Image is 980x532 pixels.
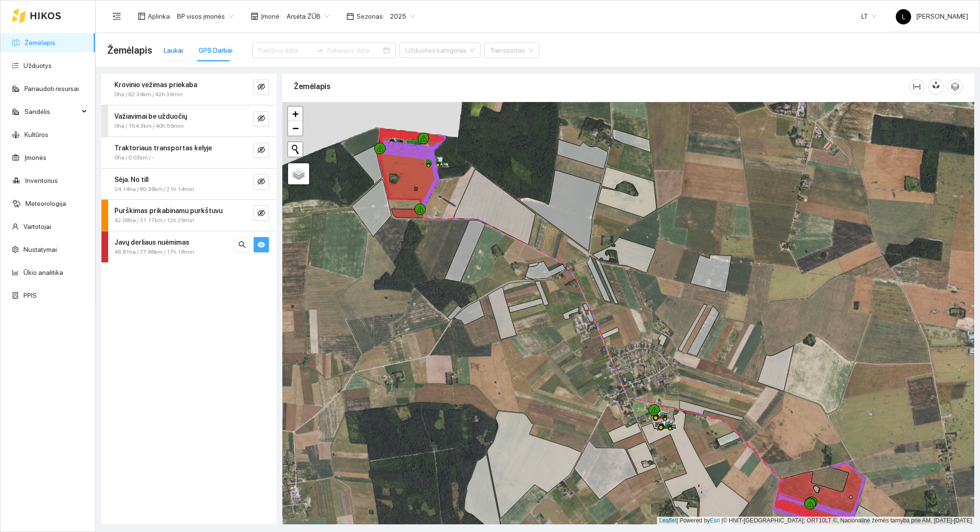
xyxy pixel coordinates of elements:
span: 46.81ha / 77.86km / 17h 18min [114,248,194,257]
span: eye [257,241,265,250]
span: to [316,46,323,54]
a: Žemėlapis [24,39,56,46]
span: − [292,122,299,134]
span: [PERSON_NAME] [896,12,968,20]
strong: Sėja. No till [114,176,148,183]
span: swap-right [316,46,323,54]
input: Pabaigos data [327,45,381,56]
span: Sezonas : [356,11,384,22]
button: eye-invisible [254,79,269,95]
a: Nustatymai [23,246,57,253]
div: | Powered by © HNIT-[GEOGRAPHIC_DATA]; ORT10LT ©, Nacionalinė žemės tarnyba prie AM, [DATE]-[DATE] [657,517,974,525]
a: Įmonės [24,154,46,161]
div: Sėja. No till34.14ha / 80.38km / 21h 14mineye-invisible [101,169,277,200]
span: | [722,517,723,524]
a: Zoom out [288,121,302,136]
a: Ūkio analitika [23,269,63,276]
span: layout [138,12,145,20]
span: eye-invisible [257,209,265,218]
span: 0ha / 62.34km / 42h 39min [114,90,183,99]
span: 0ha / 154.3km / 40h 58min [114,122,184,131]
span: Įmonė : [261,11,281,22]
button: eye-invisible [254,111,269,126]
span: BP visos įmonės [177,9,234,23]
span: shop [251,12,258,20]
span: Arsėta ŽŪB [287,9,329,23]
a: Esri [710,517,720,524]
button: Initiate a new search [288,142,302,157]
a: Vartotojai [23,223,51,230]
div: Žemėlapis [294,73,909,100]
a: Užduotys [23,62,52,69]
a: Panaudoti resursai [24,85,79,92]
span: eye-invisible [257,114,265,124]
button: eye [254,237,269,252]
span: L [902,9,905,24]
span: menu-fold [112,12,121,21]
strong: Krovinio vežimas priekaba [114,81,197,89]
a: PPIS [23,292,37,299]
a: Kultūros [24,131,48,138]
a: Zoom in [288,107,302,121]
strong: Javų derliaus nuėmimas [114,238,189,246]
div: Važiavimai be užduočių0ha / 154.3km / 40h 58mineye-invisible [101,105,277,136]
strong: Traktoriaus transportas kelyje [114,144,212,152]
button: eye-invisible [254,174,269,190]
div: Javų derliaus nuėmimas46.81ha / 77.86km / 17h 18minsearcheye [101,231,277,262]
div: Purškimas prikabinamu purkštuvu42.08ha / 31.17km / 12h 29mineye-invisible [101,200,277,231]
span: Žemėlapis [107,43,152,58]
div: GPS Darbai [199,45,233,56]
span: column-width [910,83,924,91]
span: + [292,108,299,120]
button: column-width [909,79,924,94]
a: Layers [288,163,309,184]
a: Leaflet [659,517,677,524]
span: calendar [346,12,354,20]
div: Traktoriaus transportas kelyje0ha / 0.03km / -eye-invisible [101,137,277,168]
span: LT [861,9,877,23]
span: 34.14ha / 80.38km / 21h 14min [114,185,194,194]
span: eye-invisible [257,178,265,187]
span: eye-invisible [257,146,265,155]
span: 2025 [390,9,415,23]
strong: Purškimas prikabinamu purkštuvu [114,207,223,215]
a: Inventorius [25,177,58,184]
span: eye-invisible [257,83,265,92]
span: 42.08ha / 31.17km / 12h 29min [114,216,194,225]
button: search [234,237,250,252]
a: Meteorologija [25,200,66,207]
strong: Važiavimai be užduočių [114,113,187,120]
button: menu-fold [107,7,126,26]
button: eye-invisible [254,143,269,158]
div: Krovinio vežimas priekaba0ha / 62.34km / 42h 39mineye-invisible [101,74,277,105]
span: Aplinka : [148,11,171,22]
span: Sandėlis [24,102,79,121]
div: Laukai [164,45,183,56]
input: Pradžios data [258,45,312,56]
span: 0ha / 0.03km / - [114,153,154,162]
button: eye-invisible [254,205,269,221]
span: search [238,241,246,250]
